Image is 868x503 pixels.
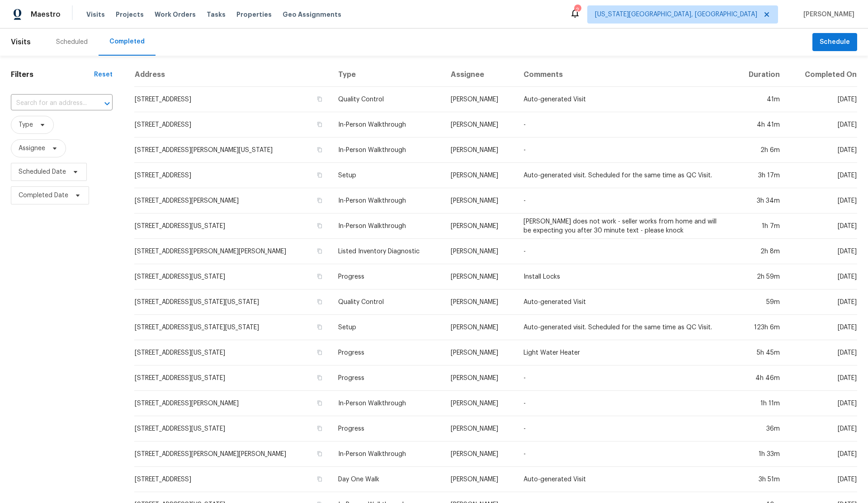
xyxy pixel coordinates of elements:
[733,87,787,112] td: 41m
[733,391,787,416] td: 1h 11m
[443,391,516,416] td: [PERSON_NAME]
[134,315,331,340] td: [STREET_ADDRESS][US_STATE][US_STATE]
[134,163,331,188] td: [STREET_ADDRESS]
[11,96,87,110] input: Search for an address...
[443,416,516,441] td: [PERSON_NAME]
[516,467,733,492] td: Auto-generated Visit
[19,191,68,200] span: Completed Date
[516,365,733,391] td: -
[443,315,516,340] td: [PERSON_NAME]
[733,467,787,492] td: 3h 51m
[56,38,88,47] div: Scheduled
[516,441,733,467] td: -
[316,171,324,179] button: Copy Address
[134,441,331,467] td: [STREET_ADDRESS][PERSON_NAME][PERSON_NAME]
[316,323,324,331] button: Copy Address
[733,112,787,138] td: 4h 41m
[331,441,443,467] td: In-Person Walkthrough
[116,10,144,19] span: Projects
[787,264,857,289] td: [DATE]
[516,416,733,441] td: -
[443,264,516,289] td: [PERSON_NAME]
[316,450,324,458] button: Copy Address
[155,10,196,19] span: Work Orders
[134,214,331,239] td: [STREET_ADDRESS][US_STATE]
[787,188,857,214] td: [DATE]
[331,87,443,112] td: Quality Control
[733,239,787,264] td: 2h 8m
[331,239,443,264] td: Listed Inventory Diagnostic
[331,467,443,492] td: Day One Walk
[787,87,857,112] td: [DATE]
[787,315,857,340] td: [DATE]
[787,239,857,264] td: [DATE]
[733,365,787,391] td: 4h 46m
[134,112,331,138] td: [STREET_ADDRESS]
[443,163,516,188] td: [PERSON_NAME]
[101,97,113,110] button: Open
[331,416,443,441] td: Progress
[787,63,857,87] th: Completed On
[443,112,516,138] td: [PERSON_NAME]
[787,416,857,441] td: [DATE]
[733,138,787,163] td: 2h 6m
[516,264,733,289] td: Install Locks
[733,340,787,365] td: 5h 45m
[443,63,516,87] th: Assignee
[134,138,331,163] td: [STREET_ADDRESS][PERSON_NAME][US_STATE]
[787,289,857,315] td: [DATE]
[236,10,272,19] span: Properties
[787,163,857,188] td: [DATE]
[331,391,443,416] td: In-Person Walkthrough
[443,188,516,214] td: [PERSON_NAME]
[316,120,324,128] button: Copy Address
[316,399,324,407] button: Copy Address
[134,87,331,112] td: [STREET_ADDRESS]
[134,416,331,441] td: [STREET_ADDRESS][US_STATE]
[11,32,31,52] span: Visits
[11,70,94,79] h1: Filters
[443,467,516,492] td: [PERSON_NAME]
[787,391,857,416] td: [DATE]
[316,424,324,432] button: Copy Address
[733,63,787,87] th: Duration
[812,33,857,52] button: Schedule
[787,214,857,239] td: [DATE]
[443,239,516,264] td: [PERSON_NAME]
[733,163,787,188] td: 3h 17m
[283,10,341,19] span: Geo Assignments
[574,5,580,14] div: 2
[733,441,787,467] td: 1h 33m
[134,264,331,289] td: [STREET_ADDRESS][US_STATE]
[134,63,331,87] th: Address
[134,467,331,492] td: [STREET_ADDRESS]
[331,138,443,163] td: In-Person Walkthrough
[331,214,443,239] td: In-Person Walkthrough
[316,222,324,230] button: Copy Address
[516,112,733,138] td: -
[109,37,145,46] div: Completed
[787,340,857,365] td: [DATE]
[516,391,733,416] td: -
[516,289,733,315] td: Auto-generated Visit
[787,441,857,467] td: [DATE]
[31,10,61,19] span: Maestro
[516,138,733,163] td: -
[316,146,324,154] button: Copy Address
[443,441,516,467] td: [PERSON_NAME]
[316,298,324,306] button: Copy Address
[134,365,331,391] td: [STREET_ADDRESS][US_STATE]
[316,272,324,280] button: Copy Address
[94,70,113,79] div: Reset
[443,214,516,239] td: [PERSON_NAME]
[787,138,857,163] td: [DATE]
[331,188,443,214] td: In-Person Walkthrough
[733,264,787,289] td: 2h 59m
[733,289,787,315] td: 59m
[331,63,443,87] th: Type
[516,163,733,188] td: Auto-generated visit. Scheduled for the same time as QC Visit.
[443,365,516,391] td: [PERSON_NAME]
[331,264,443,289] td: Progress
[595,10,757,19] span: [US_STATE][GEOGRAPHIC_DATA], [GEOGRAPHIC_DATA]
[787,365,857,391] td: [DATE]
